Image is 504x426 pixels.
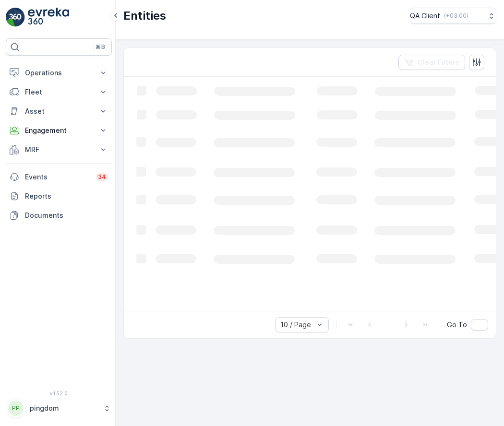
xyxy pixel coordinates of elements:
[28,8,69,27] img: logo_light-DOdMpM7g.png
[6,63,112,83] button: Operations
[418,58,459,67] p: Clear Filters
[6,140,112,159] button: MRF
[6,206,112,225] a: Documents
[6,167,112,187] a: Events34
[6,390,112,396] span: v 1.52.0
[25,145,93,154] p: MRF
[6,8,25,27] img: logo
[6,102,112,121] button: Asset
[6,83,112,102] button: Fleet
[25,106,93,116] p: Asset
[410,11,440,21] p: QA Client
[25,126,93,135] p: Engagement
[6,398,112,418] button: PPpingdom
[398,55,465,70] button: Clear Filters
[25,87,93,97] p: Fleet
[25,211,108,220] p: Documents
[25,191,108,201] p: Reports
[123,8,166,24] p: Entities
[6,121,112,140] button: Engagement
[8,401,24,416] div: PP
[96,43,105,51] p: ⌘B
[25,68,93,78] p: Operations
[30,403,98,413] p: pingdom
[444,12,468,20] p: ( +03:00 )
[98,173,106,181] p: 34
[447,320,467,330] span: Go To
[6,187,112,206] a: Reports
[410,8,496,24] button: QA Client(+03:00)
[25,172,90,182] p: Events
